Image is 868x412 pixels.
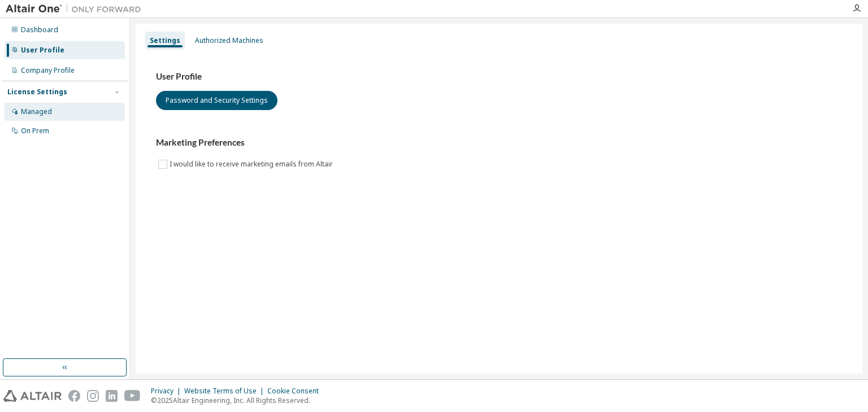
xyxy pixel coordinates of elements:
[150,36,180,45] div: Settings
[106,390,118,402] img: linkedin.svg
[156,91,277,110] button: Password and Security Settings
[151,396,325,405] p: © 2025 Altair Engineering, Inc. All Rights Reserved.
[21,25,58,34] div: Dashboard
[21,126,49,135] div: On Prem
[21,107,52,116] div: Managed
[151,387,184,396] div: Privacy
[68,390,80,402] img: facebook.svg
[156,137,842,148] h3: Marketing Preferences
[184,387,267,396] div: Website Terms of Use
[7,87,67,97] div: License Settings
[124,390,141,402] img: youtube.svg
[195,36,263,45] div: Authorized Machines
[21,46,64,55] div: User Profile
[3,390,62,402] img: altair_logo.svg
[6,3,147,15] img: Altair One
[170,157,335,171] label: I would like to receive marketing emails from Altair
[156,71,842,82] h3: User Profile
[267,387,325,396] div: Cookie Consent
[87,390,99,402] img: instagram.svg
[21,66,75,75] div: Company Profile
